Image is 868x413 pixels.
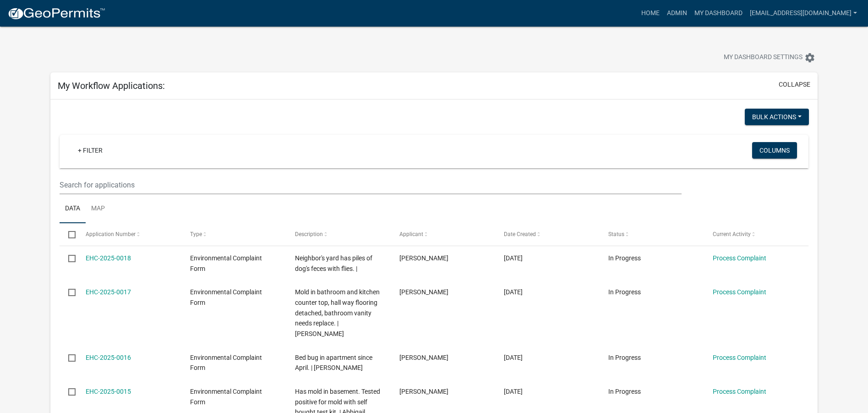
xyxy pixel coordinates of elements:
[295,288,380,337] span: Mold in bathroom and kitchen counter top, hall way flooring detached, bathroom vanity needs repla...
[286,223,390,245] datatable-header-cell: Description
[190,254,262,272] span: Environmental Complaint Form
[745,109,809,125] button: Bulk Actions
[86,288,131,296] a: EHC-2025-0017
[691,5,746,22] a: My Dashboard
[77,223,181,245] datatable-header-cell: Application Number
[608,354,641,361] span: In Progress
[608,254,641,262] span: In Progress
[190,388,262,406] span: Environmental Complaint Form
[638,5,663,22] a: Home
[190,231,202,237] span: Type
[399,388,448,395] span: Yen Dang
[399,288,448,296] span: Yen Dang
[86,254,131,262] a: EHC-2025-0018
[86,231,136,237] span: Application Number
[504,354,523,361] span: 08/11/2025
[58,80,165,91] h5: My Workflow Applications:
[86,194,110,224] a: Map
[713,231,751,237] span: Current Activity
[713,288,766,296] a: Process Complaint
[504,288,523,296] span: 08/11/2025
[190,288,262,306] span: Environmental Complaint Form
[608,231,624,237] span: Status
[752,142,797,159] button: Columns
[86,354,131,361] a: EHC-2025-0016
[724,52,802,63] span: My Dashboard Settings
[495,223,600,245] datatable-header-cell: Date Created
[713,354,766,361] a: Process Complaint
[71,142,110,159] a: + Filter
[713,388,766,395] a: Process Complaint
[399,254,448,262] span: Yen Dang
[390,223,495,245] datatable-header-cell: Applicant
[399,231,423,237] span: Applicant
[181,223,286,245] datatable-header-cell: Type
[504,254,523,262] span: 08/12/2025
[716,49,823,66] button: My Dashboard Settingssettings
[295,254,372,272] span: Neighbor's yard has piles of dog's feces with flies. |
[399,354,448,361] span: Yen Dang
[779,80,810,89] button: collapse
[504,231,536,237] span: Date Created
[713,254,766,262] a: Process Complaint
[504,388,523,395] span: 08/11/2025
[746,5,861,22] a: [EMAIL_ADDRESS][DOMAIN_NAME]
[295,231,323,237] span: Description
[60,194,86,224] a: Data
[608,288,641,296] span: In Progress
[804,52,815,63] i: settings
[190,354,262,372] span: Environmental Complaint Form
[663,5,691,22] a: Admin
[86,388,131,395] a: EHC-2025-0015
[600,223,704,245] datatable-header-cell: Status
[704,223,808,245] datatable-header-cell: Current Activity
[295,354,372,372] span: Bed bug in apartment since April. | Samantha Rose
[60,176,682,194] input: Search for applications
[60,223,77,245] datatable-header-cell: Select
[608,388,641,395] span: In Progress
